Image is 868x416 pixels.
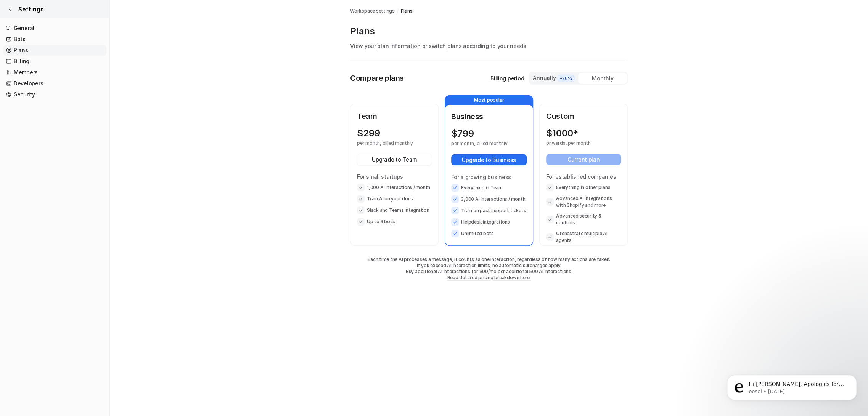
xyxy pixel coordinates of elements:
a: Security [3,89,106,100]
button: Current plan [546,154,621,165]
p: Business [451,111,527,122]
p: If you exceed AI interaction limits, no automatic surcharges apply. [350,262,628,269]
li: Train on past support tickets [451,207,527,214]
li: Helpdesk integrations [451,218,527,226]
p: For small startups [357,173,432,181]
button: Upgrade to Team [357,154,432,165]
li: Up to 3 bots [357,218,432,226]
p: onwards, per month [546,140,607,146]
li: Everything in Team [451,184,527,192]
li: Advanced security & controls [546,213,621,226]
li: Unlimited bots [451,230,527,237]
p: Custom [546,110,621,122]
p: Each time the AI processes a message, it counts as one interaction, regardless of how many action... [350,256,628,262]
iframe: Intercom notifications message [715,359,868,412]
p: Most popular [445,96,533,105]
a: Billing [3,56,106,67]
p: View your plan information or switch plans according to your needs [350,42,628,50]
span: Hi [PERSON_NAME], Apologies for missing your earlier email! We've looked into this issue again an... [33,22,129,187]
a: Plans [400,8,412,14]
p: Buy additional AI interactions for $99/mo per additional 500 AI interactions. [350,269,628,275]
li: 3,000 AI interactions / month [451,195,527,203]
p: For a growing business [451,173,527,181]
a: Bots [3,34,106,45]
a: Developers [3,78,106,89]
p: Compare plans [350,72,404,84]
button: Upgrade to Business [451,154,527,165]
p: per month, billed monthly [451,141,513,147]
p: $ 799 [451,128,474,139]
li: Train AI on your docs [357,195,432,203]
div: Annually [532,74,575,82]
p: Team [357,110,432,122]
li: Advanced AI integrations with Shopify and more [546,195,621,209]
li: Everything in other plans [546,184,621,191]
p: Plans [350,25,628,37]
span: Settings [18,5,44,14]
li: Orchestrate multiple AI agents [546,230,621,244]
p: Message from eesel, sent 2w ago [33,29,132,36]
a: Workspace settings [350,8,395,14]
div: Monthly [578,73,627,84]
span: / [397,8,399,14]
a: Plans [3,45,106,56]
p: $ 299 [357,128,380,139]
li: 1,000 AI interactions / month [357,184,432,191]
a: General [3,23,106,34]
p: For established companies [546,173,621,181]
p: per month, billed monthly [357,140,418,146]
a: Members [3,67,106,78]
span: -20% [557,75,575,82]
a: Read detailed pricing breakdown here. [447,275,530,280]
li: Slack and Teams integration [357,206,432,214]
p: $ 1000* [546,128,578,139]
p: Billing period [490,74,524,82]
